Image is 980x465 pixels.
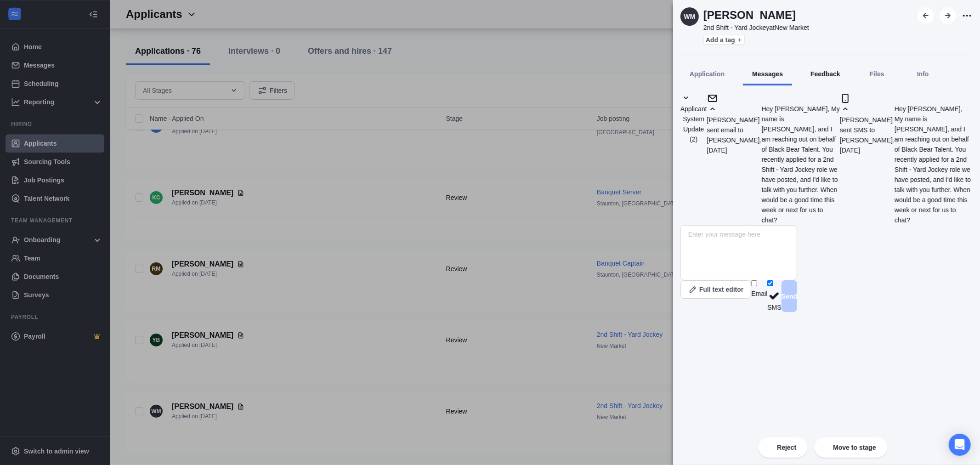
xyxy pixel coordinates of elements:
span: [DATE] [840,145,860,155]
span: Hey [PERSON_NAME], My name is [PERSON_NAME], and I am reaching out on behalf of Black Bear Talent... [762,105,840,224]
span: Hey [PERSON_NAME], My name is [PERSON_NAME], and I am reaching out on behalf of Black Bear Talent... [895,105,971,224]
svg: MobileSms [840,93,851,104]
input: SMS [767,280,773,286]
button: Full text editorPen [680,280,751,299]
svg: Plus [737,37,742,43]
svg: Email [707,93,718,104]
input: Email [751,280,757,286]
button: ArrowLeftNew [918,7,934,24]
span: Reject [777,442,796,453]
span: Info [917,70,929,78]
svg: ArrowLeftNew [920,10,931,21]
div: Open Intercom Messenger [949,434,971,456]
span: Applicant System Update (2) [680,105,707,143]
button: SmallChevronDownApplicant System Update (2) [680,93,707,144]
svg: ArrowRight [942,10,953,21]
svg: SmallChevronUp [840,104,851,115]
div: Email [751,289,767,298]
svg: Pen [688,285,697,294]
span: [PERSON_NAME] sent email to [PERSON_NAME]. [707,116,762,144]
button: PlusAdd a tag [703,35,745,45]
h1: [PERSON_NAME] [703,7,796,23]
button: Send [782,280,797,312]
span: Messages [752,70,783,78]
svg: SmallChevronUp [707,104,718,115]
span: Files [870,70,884,78]
div: SMS [767,303,781,312]
svg: SmallChevronDown [680,93,691,104]
svg: Checkmark [767,289,781,303]
span: Application [690,70,725,78]
svg: Ellipses [962,10,973,21]
span: [PERSON_NAME] sent SMS to [PERSON_NAME]. [840,116,895,144]
span: [DATE] [707,145,727,155]
div: 2nd Shift - Yard Jockey at New Market [703,23,809,32]
div: WM [684,12,696,21]
button: ArrowRight [940,7,956,24]
span: Move to stage [833,442,876,453]
span: Feedback [810,70,840,78]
